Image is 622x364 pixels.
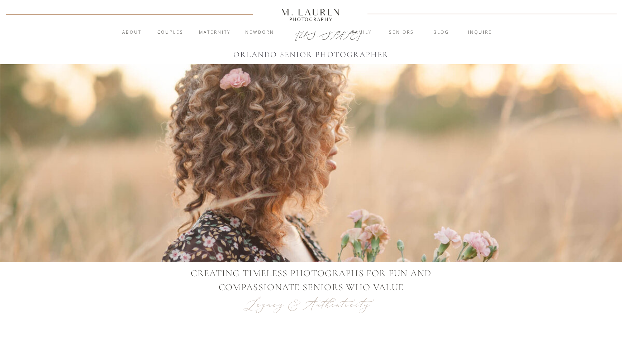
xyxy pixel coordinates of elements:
[461,29,499,36] a: inquire
[227,49,396,60] h1: orlando Senior photographer
[246,295,376,313] p: Legacy & Authenticity
[422,29,461,36] a: blog
[260,8,362,16] a: M. Lauren
[278,18,344,21] a: Photography
[342,29,381,36] a: Family
[241,29,279,36] a: Newborn
[195,29,234,36] a: Maternity
[295,29,328,38] a: [US_STATE]
[190,266,432,295] p: CREATING TIMELESS PHOTOGRAPHS FOR FUN AND COMPASSIONATE Seniors WHO VALUE
[118,29,146,36] a: About
[382,29,421,36] a: Seniors
[151,29,190,36] a: Couples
